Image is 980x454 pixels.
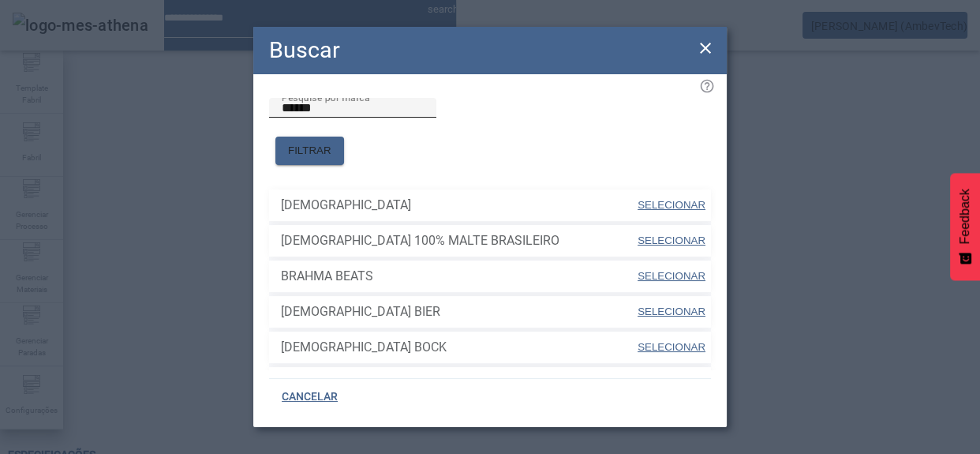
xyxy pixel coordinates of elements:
span: SELECIONAR [638,341,705,353]
span: BRAHMA BEATS [281,267,636,286]
span: [DEMOGRAPHIC_DATA] BOCK [281,338,636,357]
button: SELECIONAR [636,262,707,291]
span: Feedback [958,189,972,244]
span: SELECIONAR [638,270,705,282]
button: SELECIONAR [636,191,707,219]
span: FILTRAR [288,143,331,159]
button: SELECIONAR [636,227,707,255]
button: SELECIONAR [636,298,707,326]
span: SELECIONAR [638,235,705,246]
span: SELECIONAR [638,199,705,211]
button: SELECIONAR [636,333,707,362]
span: [DEMOGRAPHIC_DATA] [281,196,636,215]
h2: Buscar [269,33,340,67]
span: [DEMOGRAPHIC_DATA] 100% MALTE BRASILEIRO [281,231,636,250]
button: SELECIONAR [636,369,707,397]
mat-label: Pesquise por marca [282,92,370,103]
span: [DEMOGRAPHIC_DATA] BIER [281,302,636,321]
button: Feedback - Mostrar pesquisa [950,173,980,280]
span: SELECIONAR [638,306,705,317]
span: CANCELAR [282,389,338,405]
button: CANCELAR [269,383,350,411]
button: FILTRAR [275,137,344,165]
